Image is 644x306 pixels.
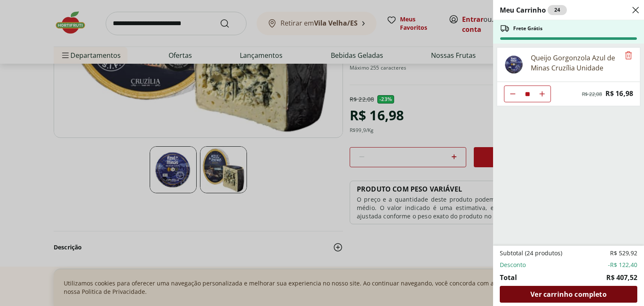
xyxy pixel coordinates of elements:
h2: Meu Carrinho [500,5,567,15]
div: 24 [548,5,567,15]
span: -R$ 122,40 [608,261,637,269]
span: R$ 529,92 [610,249,637,257]
span: Ver carrinho completo [530,291,606,298]
a: Ver carrinho completo [500,286,637,303]
button: Diminuir Quantidade [504,86,521,102]
span: R$ 407,52 [606,272,637,283]
span: Subtotal (24 produtos) [500,249,562,257]
img: Queijo Gorgonzola Azul de Minas Cruzília [502,53,526,76]
button: Aumentar Quantidade [534,86,551,102]
span: R$ 22,08 [582,91,602,98]
span: Desconto [500,261,526,269]
button: Remove [623,51,634,61]
span: Frete Grátis [513,25,543,32]
span: R$ 16,98 [605,88,633,99]
div: Queijo Gorgonzola Azul de Minas Cruzília Unidade [531,53,620,73]
input: Quantidade Atual [521,86,534,102]
span: Total [500,272,517,283]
